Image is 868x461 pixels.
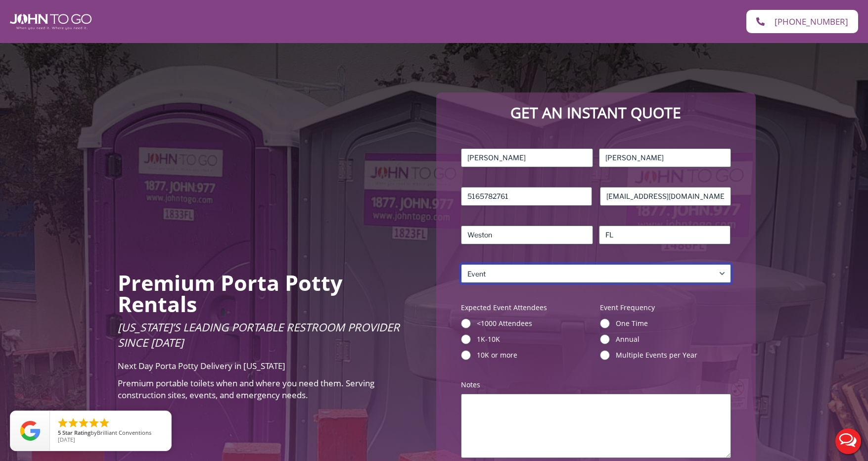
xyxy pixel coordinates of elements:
[57,417,69,429] li: 
[616,350,731,360] label: Multiple Events per Year
[828,421,868,461] button: Live Chat
[98,417,110,429] li: 
[477,350,592,360] label: 10K or more
[118,377,374,401] span: Premium portable toilets when and where you need them. Serving construction sites, events, and em...
[10,14,91,30] img: John To Go
[461,303,547,313] legend: Expected Event Attendees
[446,102,745,124] p: Get an Instant Quote
[97,429,151,436] span: Brilliant Conventions
[775,17,848,26] span: [PHONE_NUMBER]
[118,360,285,371] span: Next Day Porta Potty Delivery in [US_STATE]
[746,10,858,33] a: [PHONE_NUMBER]
[58,436,75,443] span: [DATE]
[477,319,592,328] label: <1000 Attendees
[461,226,593,244] input: City
[58,429,61,436] span: 5
[88,417,100,429] li: 
[118,272,422,315] h2: Premium Porta Potty Rentals
[20,421,40,441] img: Review Rating
[461,148,593,167] input: First Name
[67,417,79,429] li: 
[616,319,731,328] label: One Time
[600,303,655,313] legend: Event Frequency
[616,334,731,344] label: Annual
[118,320,400,350] span: [US_STATE]’s Leading Portable Restroom Provider Since [DATE]
[461,380,731,390] label: Notes
[62,429,91,436] span: Star Rating
[461,187,592,206] input: Phone
[599,148,731,167] input: Last Name
[58,430,163,437] span: by
[477,334,592,344] label: 1K-10K
[78,417,90,429] li: 
[600,187,731,206] input: Email
[599,226,731,244] input: State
